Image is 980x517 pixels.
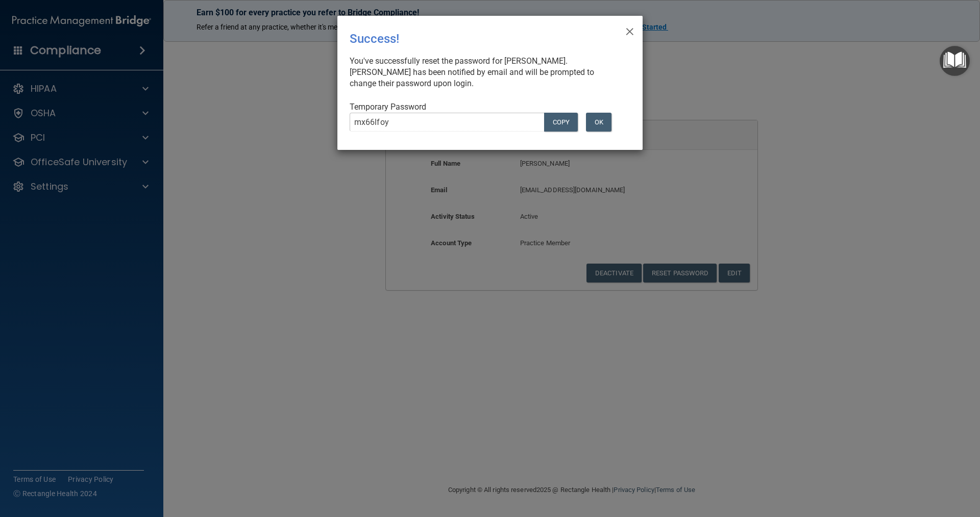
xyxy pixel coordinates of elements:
div: Success! [350,24,589,54]
span: × [625,20,634,40]
button: OK [586,113,611,132]
button: Open Resource Center [940,46,970,76]
button: COPY [544,113,578,132]
div: You've successfully reset the password for [PERSON_NAME]. [PERSON_NAME] has been notified by emai... [350,56,622,89]
span: Temporary Password [350,102,426,112]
